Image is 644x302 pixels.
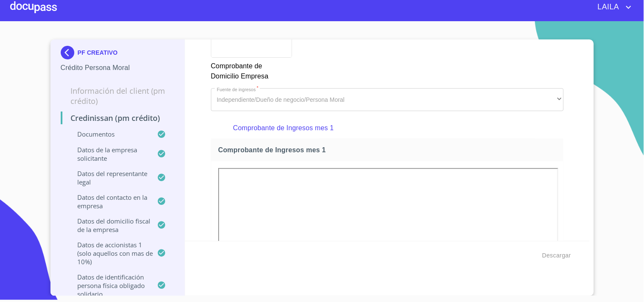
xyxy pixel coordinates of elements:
p: Comprobante de Domicilio Empresa [211,58,292,81]
p: Datos de la empresa solicitante [61,145,157,162]
p: Datos de Identificación Persona Física Obligado Solidario [61,273,157,298]
span: Comprobante de Ingresos mes 1 [218,145,560,154]
span: Descargar [542,250,571,261]
div: PF CREATIVO [61,46,175,63]
p: Documentos [61,130,157,138]
p: Comprobante de Ingresos mes 1 [233,123,541,133]
p: PF CREATIVO [78,49,118,56]
p: Datos del representante legal [61,169,157,186]
p: Credinissan (PM crédito) [61,113,175,123]
span: LAILA [591,0,624,14]
div: Independiente/Dueño de negocio/Persona Moral [211,88,564,111]
img: Docupass spot blue [61,46,78,59]
p: Datos del domicilio fiscal de la empresa [61,217,157,234]
button: account of current user [591,0,634,14]
p: Datos del contacto en la empresa [61,193,157,210]
button: Descargar [539,248,574,263]
p: Información del Client (PM crédito) [61,86,175,106]
p: Crédito Persona Moral [61,63,175,73]
p: Datos de accionistas 1 (solo aquellos con mas de 10%) [61,240,157,266]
